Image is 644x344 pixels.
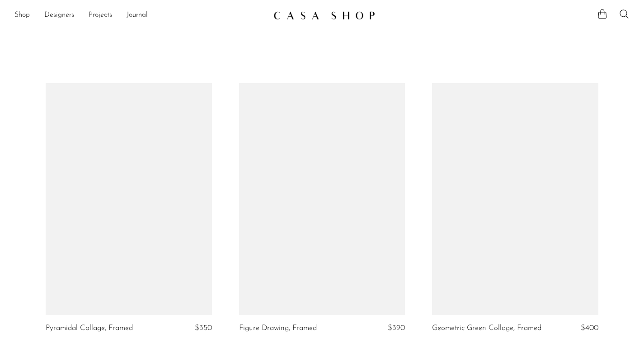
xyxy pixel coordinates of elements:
[44,9,74,21] a: Designers
[127,9,148,21] a: Journal
[89,9,112,21] a: Projects
[388,324,405,332] span: $390
[46,324,133,332] a: Pyramidal Collage, Framed
[14,8,266,23] ul: NEW HEADER MENU
[432,324,541,332] a: Geometric Green Collage, Framed
[14,9,30,21] a: Shop
[239,324,317,332] a: Figure Drawing, Framed
[14,8,266,23] nav: Desktop navigation
[195,324,212,332] span: $350
[581,324,598,332] span: $400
